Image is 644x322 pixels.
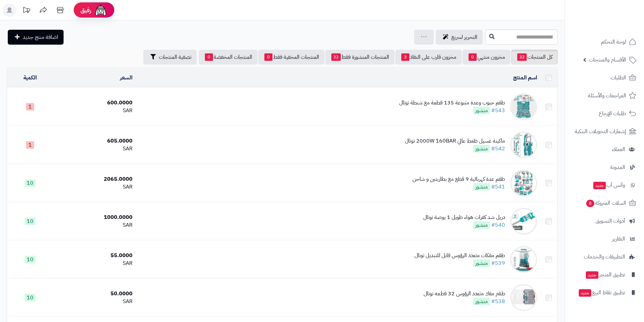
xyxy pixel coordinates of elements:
span: 10 [25,294,35,301]
span: 0 [469,53,477,61]
div: SAR [55,107,133,115]
div: SAR [55,298,133,305]
a: وآتس آبجديد [569,177,640,193]
a: المنتجات المنشورة فقط32 [325,50,395,65]
span: جديد [586,271,598,279]
span: 10 [25,218,35,225]
a: المدونة [569,159,640,175]
div: SAR [55,259,133,267]
div: 2065.0000 [55,175,133,183]
a: كل المنتجات32 [511,50,558,65]
div: SAR [55,145,133,153]
img: دريل شد كفرات هواء طويل 1 بوصة توتال [510,208,537,235]
a: السلات المتروكة8 [569,195,640,211]
a: تطبيق المتجرجديد [569,267,640,283]
div: دريل شد كفرات هواء طويل 1 بوصة توتال [423,214,505,221]
img: ماكينة غسيل ظغط عالي 2000W 160BAR توتال [510,131,537,158]
span: المدونة [610,163,625,172]
a: السعر [120,74,133,82]
div: طقم مفكات ﻣﺗﻌﺩﺩ الرﺅﻭﺱ قابل للتبديل توتال [414,252,505,259]
span: اضافة منتج جديد [23,33,58,41]
div: ﻁﻘﻡ ﻣﻔﻙ ﻣﺗﻌﺩﺩ ﺍﻟﺭﺅﻭﺱ 32 ﻗﻁﻌﻪ توتال [424,290,505,298]
div: 605.0000 [55,137,133,145]
span: 3 [401,53,409,61]
span: 32 [331,53,341,61]
div: SAR [55,183,133,191]
span: لوحة التحكم [601,37,626,47]
span: منشور [473,298,490,305]
span: تطبيق نقاط البيع [578,288,625,297]
a: #538 [491,297,505,305]
span: 0 [205,53,213,61]
span: منشور [473,221,490,229]
div: 1000.0000 [55,214,133,221]
span: 1 [26,103,34,110]
span: 8 [586,200,594,207]
span: إشعارات التحويلات البنكية [575,127,626,136]
a: إشعارات التحويلات البنكية [569,123,640,140]
a: الطلبات [569,70,640,86]
a: اسم المنتج [513,74,537,82]
a: مخزون منتهي0 [462,50,510,65]
span: منشور [473,183,490,191]
span: التحرير لسريع [451,33,477,41]
a: تحديثات المنصة [18,3,35,19]
a: #540 [491,221,505,229]
a: التطبيقات والخدمات [569,249,640,265]
a: طلبات الإرجاع [569,105,640,122]
a: تطبيق نقاط البيعجديد [569,284,640,301]
div: 55.0000 [55,252,133,259]
span: رفيق [80,6,91,14]
span: أدوات التسويق [596,216,625,226]
a: العملاء [569,141,640,157]
span: 1 [26,141,34,149]
span: الأقسام والمنتجات [589,55,626,65]
img: طقم عدة كهربائية 9 قطع مع بطاريتين و شاحن [510,170,537,197]
span: تطبيق المتجر [585,270,625,279]
a: مخزون قارب على النفاذ3 [395,50,462,65]
button: تصفية المنتجات [143,50,197,65]
div: 600.0000 [55,99,133,107]
a: اضافة منتج جديد [8,30,64,45]
a: المنتجات المخفية فقط0 [258,50,325,65]
span: منشور [473,145,490,152]
span: جديد [593,182,606,189]
span: جديد [579,289,591,297]
img: طقم حبوب وعدة متنوعة 135 قطعة مع شنطة توتال [510,93,537,120]
span: 0 [264,53,272,61]
a: #541 [491,183,505,191]
a: لوحة التحكم [569,34,640,50]
a: #543 [491,106,505,115]
div: ماكينة غسيل ظغط عالي 2000W 160BAR توتال [405,137,505,145]
span: تصفية المنتجات [159,53,191,61]
img: ﻁﻘﻡ ﻣﻔﻙ ﻣﺗﻌﺩﺩ ﺍﻟﺭﺅﻭﺱ 32 ﻗﻁﻌﻪ توتال [510,284,537,311]
div: طقم حبوب وعدة متنوعة 135 قطعة مع شنطة توتال [399,99,505,107]
a: التقارير [569,231,640,247]
span: طلبات الإرجاع [599,109,626,118]
a: #539 [491,259,505,267]
span: التطبيقات والخدمات [584,252,625,262]
span: التقارير [612,234,625,244]
a: أدوات التسويق [569,213,640,229]
span: المراجعات والأسئلة [588,91,626,100]
img: ai-face.png [94,3,108,17]
span: وآتس آب [593,180,625,190]
a: المراجعات والأسئلة [569,88,640,104]
span: 32 [517,53,527,61]
div: 50.0000 [55,290,133,298]
span: 10 [25,256,35,263]
span: منشور [473,259,490,267]
a: المنتجات المخفضة0 [199,50,258,65]
div: طقم عدة كهربائية 9 قطع مع بطاريتين و شاحن [412,175,505,183]
span: السلات المتروكة [586,198,626,208]
div: SAR [55,221,133,229]
span: منشور [473,107,490,114]
a: الكمية [23,74,37,82]
img: طقم مفكات ﻣﺗﻌﺩﺩ الرﺅﻭﺱ قابل للتبديل توتال [510,246,537,273]
span: 10 [25,179,35,187]
a: التحرير لسريع [436,30,483,45]
span: الطلبات [611,73,626,82]
span: العملاء [612,145,625,154]
a: #542 [491,145,505,153]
